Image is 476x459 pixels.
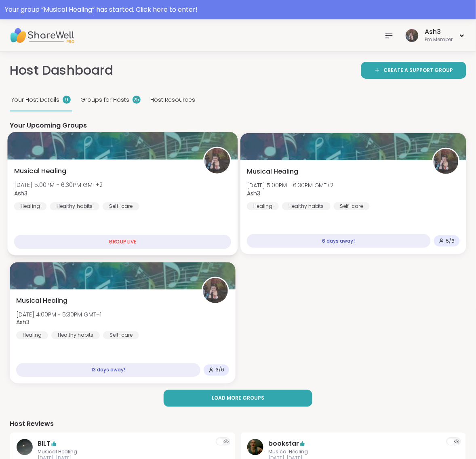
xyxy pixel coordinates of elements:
div: Healthy habits [51,331,100,340]
span: 3 / 6 [216,367,224,373]
div: Healthy habits [50,203,99,211]
span: Musical Healing [16,296,67,306]
span: Host Resources [150,96,195,104]
div: Your group “ Musical Healing ” has started. Click here to enter! [5,5,471,15]
span: Load more groups [212,395,264,402]
button: Load more groups [164,390,313,407]
div: Pro Member [425,36,453,43]
span: Create a support group [384,67,453,74]
h4: Your Upcoming Groups [10,121,466,130]
a: Create a support group [361,62,466,79]
span: [DATE] 4:00PM - 5:30PM GMT+1 [16,310,101,319]
div: Self-care [334,202,370,210]
img: Ash3 [434,149,459,174]
h4: Host Reviews [10,420,466,429]
span: [DATE] 5:00PM - 6:30PM GMT+2 [247,181,334,189]
span: Musical Healing [247,167,298,176]
div: Ash3 [425,27,453,36]
div: Healthy habits [282,202,331,210]
img: BILT [17,439,33,455]
div: 6 days away! [247,234,431,248]
b: Ash3 [16,319,29,327]
span: [DATE] 5:00PM - 6:30PM GMT+2 [14,181,103,189]
h1: Host Dashboard [10,61,113,80]
img: ShareWell Nav Logo [10,21,74,50]
div: Self-care [103,331,139,340]
b: Ash3 [247,189,260,197]
span: Musical Healing [38,449,208,456]
b: Ash3 [14,189,28,197]
span: 5 / 6 [446,238,455,244]
img: Ash3 [406,29,419,42]
img: bookstar [247,439,263,455]
img: Ash3 [204,148,230,174]
div: 13 days away! [16,363,200,377]
div: Healing [247,202,279,210]
a: bookstar [268,439,299,449]
a: BILT [38,439,51,449]
img: Ash3 [203,278,228,303]
div: 25 [133,96,141,104]
div: Self-care [103,203,139,211]
span: Your Host Details [11,96,59,104]
div: Healing [14,203,47,211]
span: Groups for Hosts [80,96,129,104]
div: 9 [63,96,71,104]
span: Musical Healing [268,449,438,456]
span: Musical Healing [14,166,67,176]
div: Healing [16,331,48,340]
div: GROUP LIVE [14,235,232,249]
